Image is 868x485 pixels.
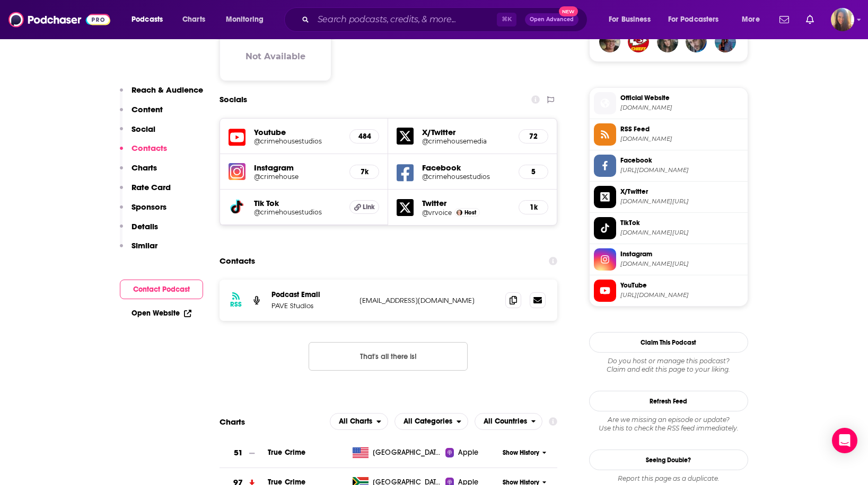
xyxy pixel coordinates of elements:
[131,163,157,173] p: Charts
[657,31,678,52] a: GothAtHeart777
[120,124,155,143] button: Social
[220,417,245,427] h2: Charts
[8,10,110,30] img: Podchaser - Follow, Share and Rate Podcasts
[458,447,478,458] span: Apple
[422,163,510,173] h5: Facebook
[254,198,341,208] h5: Tik Tok
[271,301,351,310] p: PAVE Studios
[254,127,341,137] h5: Youtube
[589,416,748,433] div: Are we missing an episode or update? Use this to check the RSS feed immediately.
[620,124,743,134] span: RSS Feed
[620,104,743,112] span: pavestudios.com
[559,6,578,16] span: New
[594,186,743,208] a: X/Twitter[DOMAIN_NAME][URL]
[120,143,167,163] button: Contacts
[131,202,166,212] p: Sponsors
[131,182,171,192] p: Rate Card
[131,124,155,134] p: Social
[715,31,736,52] img: mrskeller
[528,132,539,141] h5: 72
[594,280,743,302] a: YouTube[URL][DOMAIN_NAME]
[503,448,539,457] span: Show History
[589,357,748,374] div: Claim and edit this page to your liking.
[330,413,388,430] h2: Platforms
[594,155,743,177] a: Facebook[URL][DOMAIN_NAME]
[271,290,351,299] p: Podcast Email
[620,291,743,299] span: https://www.youtube.com/@crimehousestudios
[686,31,707,52] img: Asphaltcowboy
[254,208,341,216] a: @crimehousestudios
[120,240,157,260] button: Similar
[120,85,203,104] button: Reach & Audience
[360,296,497,305] p: [EMAIL_ADDRESS][DOMAIN_NAME]
[525,13,578,26] button: Open AdvancedNew
[620,260,743,268] span: instagram.com/crimehouse
[464,209,476,216] span: Host
[422,127,510,137] h5: X/Twitter
[620,166,743,174] span: https://www.facebook.com/crimehousestudios
[268,448,306,457] a: True Crime
[832,428,857,453] div: Open Intercom Messenger
[254,137,341,145] a: @crimehousestudios
[131,12,163,27] span: Podcasts
[313,11,497,28] input: Search podcasts, credits, & more...
[120,221,158,241] button: Details
[609,12,651,27] span: For Business
[373,447,442,458] span: United States
[339,418,372,425] span: All Charts
[120,182,171,202] button: Rate Card
[620,156,743,165] span: Facebook
[484,418,527,425] span: All Countries
[131,309,191,318] a: Open Website
[589,357,748,365] span: Do you host or manage this podcast?
[394,413,468,430] h2: Categories
[528,203,539,212] h5: 1k
[457,210,462,215] img: Vanessa Richardson
[182,12,205,27] span: Charts
[594,217,743,239] a: TikTok[DOMAIN_NAME][URL]
[176,11,212,28] a: Charts
[246,51,305,61] h3: Not Available
[230,300,242,309] h3: RSS
[363,203,375,211] span: Link
[422,198,510,208] h5: Twitter
[594,248,743,271] a: Instagram[DOMAIN_NAME][URL]
[220,438,268,468] a: 51
[599,31,620,52] img: MommaCNH
[475,413,543,430] h2: Countries
[620,249,743,259] span: Instagram
[330,413,388,430] button: open menu
[661,11,734,28] button: open menu
[734,11,773,28] button: open menu
[831,8,854,31] img: User Profile
[358,132,370,141] h5: 484
[358,167,370,176] h5: 7k
[422,173,510,181] h5: @crimehousestudios
[422,209,452,217] a: @vrvoice
[628,31,649,52] img: suze0220
[120,280,203,299] button: Contact Podcast
[394,413,468,430] button: open menu
[475,413,543,430] button: open menu
[594,123,743,146] a: RSS Feed[DOMAIN_NAME]
[620,197,743,205] span: twitter.com/crimehousemedia
[528,167,539,176] h5: 5
[742,12,760,27] span: More
[131,240,157,250] p: Similar
[254,173,341,181] a: @crimehouse
[422,137,510,145] a: @crimehousemedia
[404,418,452,425] span: All Categories
[349,200,379,214] a: Link
[218,11,277,28] button: open menu
[589,391,748,411] button: Refresh Feed
[131,85,203,95] p: Reach & Audience
[668,12,719,27] span: For Podcasters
